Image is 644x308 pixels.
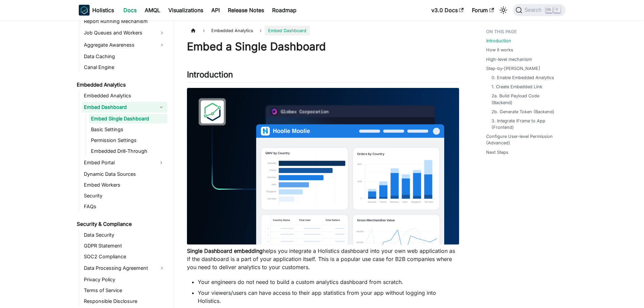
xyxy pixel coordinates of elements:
[468,5,498,16] a: Forum
[82,40,167,50] a: Aggregate Awareness
[72,20,173,308] nav: Docs sidebar
[82,157,155,168] a: Embed Portal
[208,26,257,35] span: Embedded Analytics
[268,5,301,16] a: Roadmap
[75,80,167,90] a: Embedded Analytics
[89,114,167,123] a: Embed Single Dashboard
[498,5,509,16] button: Switch between dark and light mode (currently light mode)
[513,4,565,16] button: Search (Ctrl+K)
[82,202,167,211] a: FAQs
[89,146,167,156] a: Embedded Drill-Through
[82,180,167,190] a: Embed Workers
[486,56,532,63] a: High-level mechanism
[265,26,310,35] span: Embed Dashboard
[82,230,167,240] a: Data Security
[92,6,114,14] b: Holistics
[224,5,268,16] a: Release Notes
[492,118,559,131] a: 3. Integrate iFrame to App (Frontend)
[486,133,562,146] a: Configure User-level Permission (Advanced)
[187,70,459,82] h2: Introduction
[82,241,167,251] a: GDPR Statement
[82,52,167,61] a: Data Caching
[141,5,164,16] a: AMQL
[82,297,167,306] a: Responsible Disclosure
[486,47,513,53] a: How it works
[198,289,459,305] li: Your viewers/users can have access to their app statistics from your app without logging into Hol...
[155,157,167,168] button: Expand sidebar category 'Embed Portal'
[187,88,459,245] img: Embedded Dashboard
[82,263,167,274] a: Data Processing Agreement
[427,5,468,16] a: v3.0 Docs
[82,63,167,72] a: Canal Engine
[187,26,459,35] nav: Breadcrumbs
[79,5,114,16] a: HolisticsHolistics
[486,65,540,72] a: Step-by-[PERSON_NAME]
[89,125,167,134] a: Basic Settings
[75,219,167,229] a: Security & Compliance
[119,5,141,16] a: Docs
[187,40,459,53] h1: Embed a Single Dashboard
[486,38,511,44] a: Introduction
[492,74,554,81] a: 0. Enable Embedded Analytics
[187,247,459,271] p: helps you integrate a Holistics dashboard into your own web application as if the dashboard is a ...
[187,26,200,35] a: Home page
[82,286,167,295] a: Terms of Service
[187,247,263,254] strong: Single Dashboard embedding
[82,169,167,179] a: Dynamic Data Sources
[82,91,167,100] a: Embedded Analytics
[82,275,167,284] a: Privacy Policy
[492,84,542,90] a: 1. Create Embedded Link
[82,102,155,113] a: Embed Dashboard
[82,17,167,26] a: Report Running Mechanism
[164,5,207,16] a: Visualizations
[554,7,560,13] kbd: K
[522,7,546,13] span: Search
[486,149,508,156] a: Next Steps
[155,102,167,113] button: Collapse sidebar category 'Embed Dashboard'
[82,191,167,200] a: Security
[89,136,167,145] a: Permission Settings
[492,109,554,115] a: 2b. Generate Token (Backend)
[79,5,90,16] img: Holistics
[207,5,224,16] a: API
[82,252,167,261] a: SOC2 Compliance
[492,93,559,105] a: 2a. Build Payload Code (Backend)
[198,278,459,286] li: Your engineers do not need to build a custom analytics dashboard from scratch.
[82,27,167,38] a: Job Queues and Workers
